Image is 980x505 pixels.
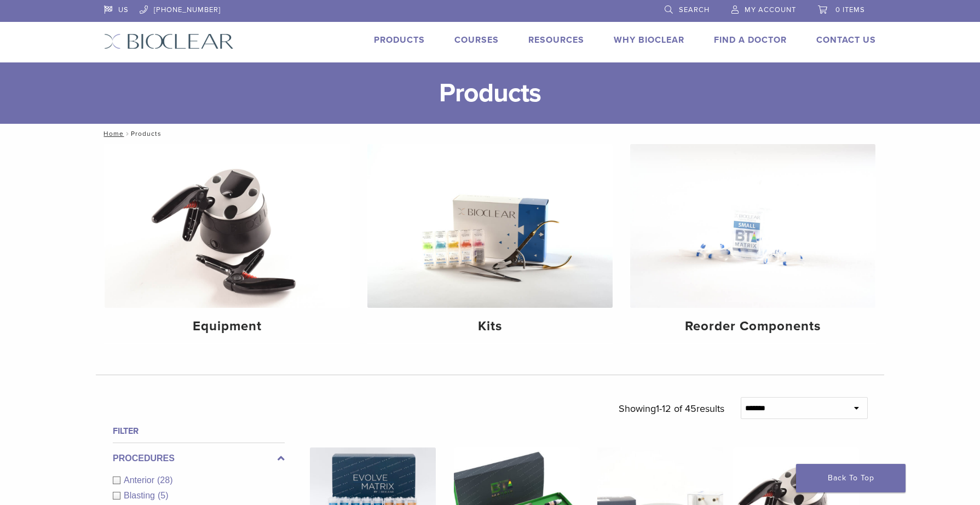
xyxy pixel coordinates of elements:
img: Bioclear [104,33,234,49]
a: Contact Us [816,35,876,45]
p: Showing results [619,397,724,420]
a: Why Bioclear [614,35,684,45]
a: Kits [367,144,613,343]
span: 0 items [835,5,865,14]
a: Reorder Components [630,144,875,343]
a: Resources [528,35,584,45]
nav: Products [96,124,884,144]
a: Equipment [105,144,350,343]
span: (28) [157,475,172,485]
a: Find A Doctor [714,35,787,45]
a: Back To Top [796,464,906,492]
img: Kits [367,144,613,308]
span: Anterior [124,475,157,485]
span: 1-12 of 45 [656,403,696,415]
h4: Reorder Components [639,317,867,336]
span: Blasting [124,491,158,500]
label: Procedures [113,452,285,465]
span: (5) [158,491,169,500]
a: Home [100,130,124,137]
a: Courses [454,35,499,45]
img: Equipment [105,144,350,308]
span: My Account [745,5,796,14]
span: Search [679,5,710,14]
a: Products [374,35,425,45]
h4: Equipment [113,317,341,336]
h4: Filter [113,424,285,438]
span: / [124,131,131,136]
img: Reorder Components [630,144,875,308]
h4: Kits [376,317,604,336]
